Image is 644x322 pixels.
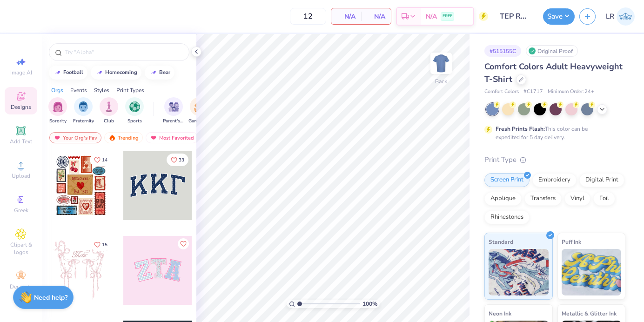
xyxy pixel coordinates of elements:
[145,66,174,80] button: bear
[562,309,617,318] span: Metallic & Glitter Ink
[54,134,61,141] img: most_fav.gif
[146,132,198,143] div: Most Favorited
[493,7,538,26] input: Untitled Design
[188,118,210,125] span: Game Day
[606,11,614,22] span: LR
[593,192,615,206] div: Foil
[105,70,137,75] div: homecoming
[127,118,142,125] span: Sports
[579,173,624,187] div: Digital Print
[484,210,530,224] div: Rhinestones
[12,172,30,180] span: Upload
[194,101,205,112] img: Game Day Image
[54,70,61,75] img: trend_line.gif
[34,293,67,302] strong: Need help?
[129,101,140,112] img: Sports Image
[562,249,622,295] img: Puff Ink
[163,118,184,125] span: Parent's Weekend
[484,61,623,85] span: Comfort Colors Adult Heavyweight T-Shirt
[96,70,103,75] img: trend_line.gif
[484,173,530,187] div: Screen Print
[496,125,610,141] div: This color can be expedited for 5 day delivery.
[91,66,141,80] button: homecoming
[14,207,28,214] span: Greek
[489,237,513,247] span: Standard
[102,242,107,247] span: 15
[484,88,519,96] span: Comfort Colors
[100,97,118,125] div: filter for Club
[163,97,184,125] div: filter for Parent's Weekend
[362,300,377,308] span: 100 %
[435,77,447,86] div: Back
[104,132,143,143] div: Trending
[426,12,437,21] span: N/A
[188,97,210,125] button: filter button
[617,7,635,26] img: Lyndsey Roth
[367,12,385,21] span: N/A
[90,154,112,166] button: Like
[489,249,549,295] img: Standard
[53,101,63,112] img: Sorority Image
[10,283,32,290] span: Decorate
[90,238,112,251] button: Like
[11,103,31,111] span: Designs
[10,69,32,76] span: Image AI
[48,97,67,125] div: filter for Sorority
[49,118,67,125] span: Sorority
[73,118,94,125] span: Fraternity
[188,97,210,125] div: filter for Game Day
[100,97,118,125] button: filter button
[524,192,562,206] div: Transfers
[10,138,32,145] span: Add Text
[49,66,87,80] button: football
[73,97,94,125] div: filter for Fraternity
[484,154,625,165] div: Print Type
[159,70,170,75] div: bear
[179,158,184,162] span: 33
[73,97,94,125] button: filter button
[150,134,157,141] img: most_fav.gif
[104,118,114,125] span: Club
[102,158,107,162] span: 14
[489,309,511,318] span: Neon Ink
[432,54,450,73] img: Back
[564,192,590,206] div: Vinyl
[48,97,67,125] button: filter button
[49,132,101,143] div: Your Org's Fav
[543,8,575,25] button: Save
[125,97,144,125] div: filter for Sports
[5,241,37,256] span: Clipart & logos
[168,101,179,112] img: Parent's Weekend Image
[78,101,88,112] img: Fraternity Image
[125,97,144,125] button: filter button
[496,125,545,133] strong: Fresh Prints Flash:
[104,101,114,112] img: Club Image
[443,13,452,20] span: FREE
[108,134,116,141] img: trending.gif
[523,88,543,96] span: # C1717
[150,70,157,75] img: trend_line.gif
[337,12,356,21] span: N/A
[548,88,594,96] span: Minimum Order: 24 +
[94,86,109,94] div: Styles
[51,86,63,94] div: Orgs
[163,97,184,125] button: filter button
[116,86,144,94] div: Print Types
[178,238,189,249] button: Like
[70,86,87,94] div: Events
[484,45,521,57] div: # 515155C
[606,7,635,26] a: LR
[526,45,578,57] div: Original Proof
[64,47,183,57] input: Try "Alpha"
[562,237,581,247] span: Puff Ink
[484,192,522,206] div: Applique
[63,70,83,75] div: football
[532,173,577,187] div: Embroidery
[167,154,188,166] button: Like
[290,8,326,25] input: – –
